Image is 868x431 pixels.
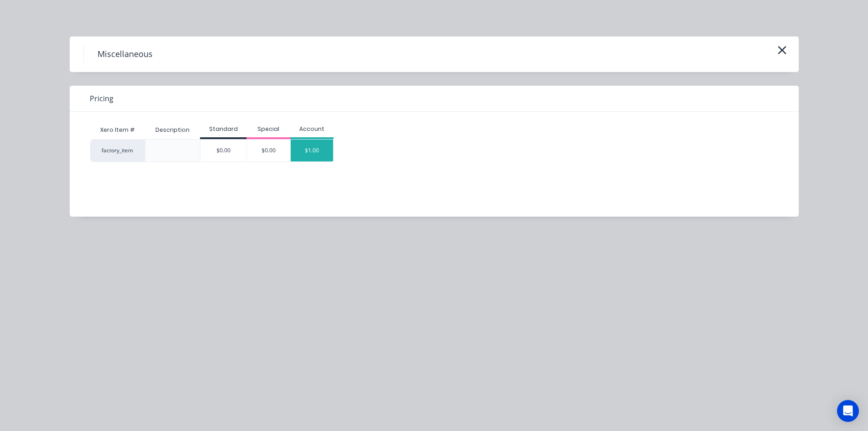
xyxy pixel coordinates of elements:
div: $0.00 [247,140,290,161]
h4: Miscellaneous [83,46,166,63]
div: Account [290,125,334,133]
div: $1.00 [291,140,334,161]
div: Special [247,125,290,133]
div: $0.00 [200,140,247,161]
div: factory_item [90,139,145,162]
div: Description [148,119,197,141]
div: Open Intercom Messenger [837,400,859,422]
div: Standard [200,125,247,133]
span: Pricing [90,93,113,104]
div: Xero Item # [90,121,145,139]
